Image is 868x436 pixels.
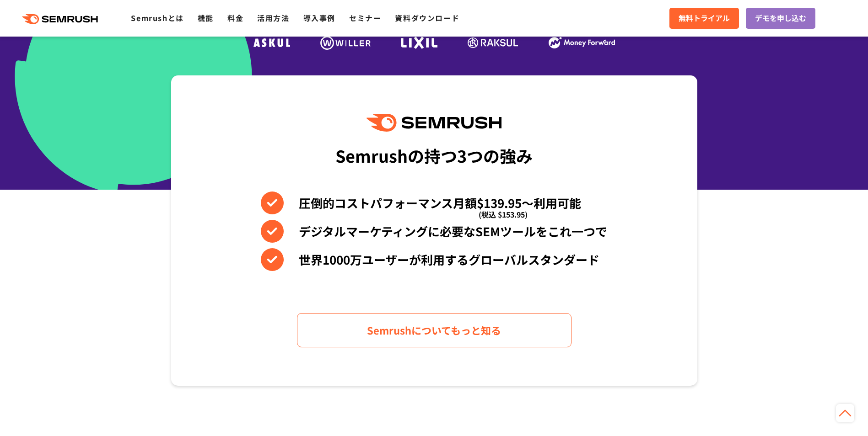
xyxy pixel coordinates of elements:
a: Semrushについてもっと知る [297,313,571,347]
span: 無料トライアル [679,12,730,24]
span: (税込 $153.95) [479,203,528,226]
a: 資料ダウンロード [395,12,459,23]
a: 活用方法 [257,12,289,23]
a: デモを申し込む [746,8,815,29]
a: 料金 [227,12,243,23]
div: Semrushの持つ3つの強み [335,138,533,172]
a: セミナー [349,12,381,23]
a: 機能 [198,12,214,23]
img: Semrush [367,114,501,132]
span: Semrushについてもっと知る [367,322,501,338]
a: 無料トライアル [669,8,739,29]
li: デジタルマーケティングに必要なSEMツールをこれ一つで [261,220,607,243]
span: デモを申し込む [755,12,806,24]
a: 導入事例 [303,12,335,23]
a: Semrushとは [131,12,183,23]
li: 世界1000万ユーザーが利用するグローバルスタンダード [261,248,607,271]
li: 圧倒的コストパフォーマンス月額$139.95〜利用可能 [261,191,607,214]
